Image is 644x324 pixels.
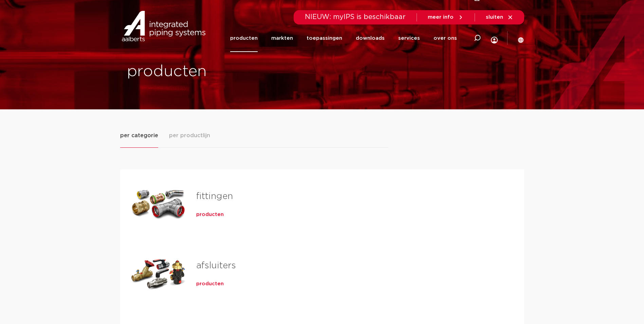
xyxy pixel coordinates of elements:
a: meer info [428,14,464,20]
a: afsluiters [196,261,236,270]
span: sluiten [486,15,503,20]
a: downloads [356,24,385,52]
span: per categorie [120,131,158,140]
a: producten [196,211,224,218]
a: over ons [434,24,457,52]
a: fittingen [196,192,233,201]
a: services [398,24,420,52]
span: per productlijn [169,131,210,140]
nav: Menu [230,24,457,52]
h1: producten [127,61,319,83]
a: markten [271,24,293,52]
a: producten [230,24,258,52]
a: sluiten [486,14,513,20]
a: toepassingen [307,24,342,52]
div: my IPS [491,22,498,54]
a: producten [196,281,224,287]
span: NIEUW: myIPS is beschikbaar [305,14,406,20]
span: meer info [428,15,454,20]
